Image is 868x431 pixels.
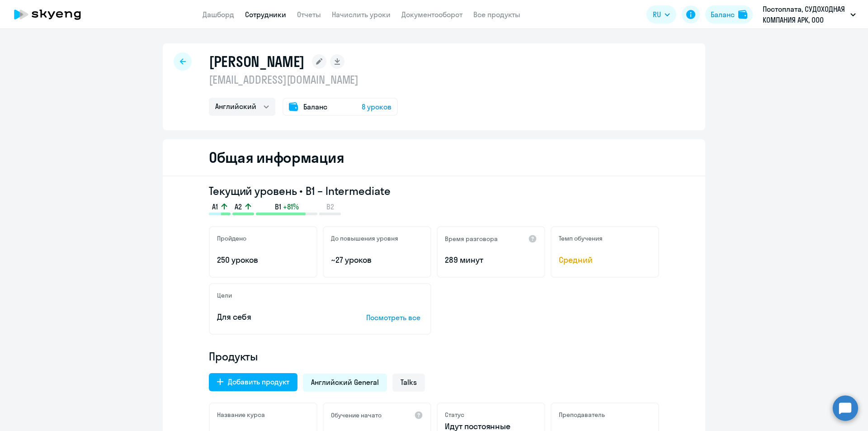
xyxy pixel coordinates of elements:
button: Балансbalance [705,5,753,24]
h5: Статус [445,411,464,419]
p: ~27 уроков [331,254,423,266]
button: RU [646,5,676,24]
a: Начислить уроки [332,10,391,19]
p: [EMAIL_ADDRESS][DOMAIN_NAME] [209,72,398,87]
h5: Пройдено [217,234,246,242]
h3: Текущий уровень • B1 – Intermediate [209,184,659,198]
a: Документооборот [401,10,462,19]
span: Средний [559,254,651,266]
h5: Цели [217,291,232,299]
h4: Продукты [209,349,659,364]
span: B1 [275,202,281,212]
h5: Время разговора [445,235,498,243]
h2: Общая информация [209,148,344,166]
span: +81% [283,202,299,212]
a: Отчеты [297,10,321,19]
img: balance [738,10,747,19]
p: Постоплата, СУДОХОДНАЯ КОМПАНИЯ АРК, ООО [763,4,847,25]
h5: До повышения уровня [331,234,398,242]
a: Сотрудники [245,10,286,19]
h5: Темп обучения [559,234,603,242]
span: 8 уроков [362,101,392,112]
span: Английский General [311,377,379,387]
span: Talks [401,377,417,387]
p: 289 минут [445,254,537,266]
h5: Преподаватель [559,411,605,419]
div: Добавить продукт [228,376,289,387]
button: Добавить продукт [209,373,297,391]
h5: Обучение начато [331,411,382,419]
a: Дашборд [203,10,234,19]
div: Баланс [711,9,735,20]
button: Постоплата, СУДОХОДНАЯ КОМПАНИЯ АРК, ООО [758,4,860,25]
h1: [PERSON_NAME] [209,52,305,71]
a: Все продукты [473,10,520,19]
p: Для себя [217,311,338,323]
span: B2 [326,202,334,212]
span: A1 [212,202,218,212]
span: Баланс [303,101,327,112]
p: Посмотреть все [366,312,423,323]
p: 250 уроков [217,254,309,266]
span: RU [653,9,661,20]
h5: Название курса [217,411,265,419]
span: A2 [235,202,242,212]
